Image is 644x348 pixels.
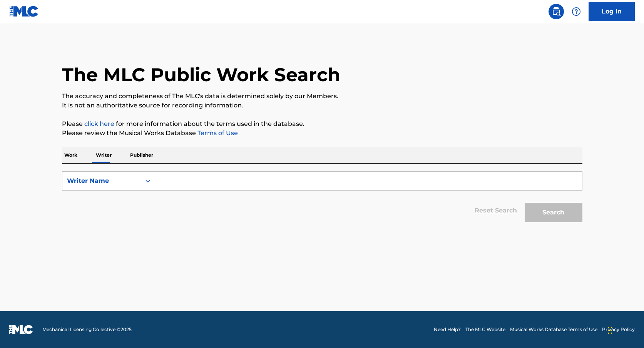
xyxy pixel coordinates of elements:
a: Privacy Policy [602,326,635,333]
img: search [552,7,561,16]
p: Publisher [128,147,156,163]
a: The MLC Website [465,326,505,333]
img: logo [9,325,33,334]
h1: The MLC Public Work Search [62,63,340,86]
iframe: Chat Widget [606,311,644,348]
a: click here [84,120,114,127]
p: Work [62,147,80,163]
a: Terms of Use [196,129,238,137]
a: Musical Works Database Terms of Use [510,326,597,333]
p: Please for more information about the terms used in the database. [62,119,582,129]
div: Help [569,4,584,19]
p: The accuracy and completeness of The MLC's data is determined solely by our Members. [62,92,582,101]
p: It is not an authoritative source for recording information. [62,101,582,110]
form: Search Form [62,171,582,226]
div: Writer Name [67,176,136,186]
a: Log In [589,2,635,21]
p: Writer [94,147,114,163]
img: MLC Logo [9,6,39,17]
a: Need Help? [434,326,461,333]
p: Please review the Musical Works Database [62,129,582,138]
img: help [572,7,581,16]
span: Mechanical Licensing Collective © 2025 [42,326,132,333]
a: Public Search [549,4,564,19]
div: Drag [608,319,612,342]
